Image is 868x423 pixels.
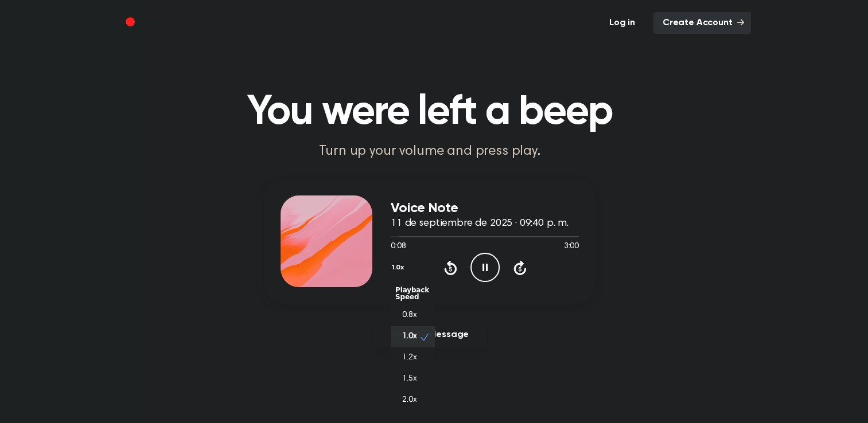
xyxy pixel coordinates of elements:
[391,258,408,277] button: 1.0x
[391,282,435,305] div: Playback Speed
[402,373,417,385] span: 1.5x
[402,394,417,406] span: 2.0x
[402,352,417,364] span: 1.2x
[402,310,417,322] span: 0.8x
[402,331,417,343] span: 1.0x
[391,280,435,408] div: 1.0x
